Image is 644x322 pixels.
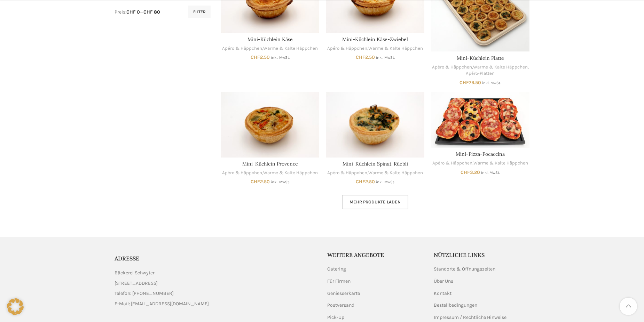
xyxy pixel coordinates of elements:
[251,179,260,185] span: CHF
[327,302,355,309] a: Postversand
[126,9,140,15] span: CHF 0
[326,45,424,52] div: ,
[461,169,480,175] bdi: 3.20
[342,36,408,42] a: Mini-Küchlein Käse-Zwiebel
[368,170,423,176] a: Warme & Kalte Häppchen
[263,170,318,176] a: Warme & Kalte Häppchen
[263,45,318,52] a: Warme & Kalte Häppchen
[222,170,262,176] a: Apéro & Häppchen
[327,266,347,273] a: Catering
[115,269,155,277] span: Bäckerei Schwyter
[242,161,298,167] a: Mini-Küchlein Provence
[327,314,345,321] a: Pick-Up
[376,55,395,60] small: inkl. MwSt.
[188,6,211,18] button: Filter
[115,290,317,297] a: List item link
[473,160,528,167] a: Warme & Kalte Häppchen
[431,92,529,148] a: Mini-Pizza-Focaccina
[248,36,293,42] a: Mini-Küchlein Käse
[356,179,375,185] bdi: 2.50
[143,9,160,15] span: CHF 80
[343,161,408,167] a: Mini-Küchlein Spinat-Rüebli
[327,278,351,285] a: Für Firmen
[356,54,375,60] bdi: 2.50
[434,266,496,273] a: Standorte & Öffnungszeiten
[115,255,139,262] span: ADRESSE
[431,160,529,167] div: ,
[356,54,365,60] span: CHF
[326,170,424,176] div: ,
[434,278,454,285] a: Über Uns
[434,251,530,259] h5: Nützliche Links
[251,179,270,185] bdi: 2.50
[327,251,423,259] h5: Weitere Angebote
[327,45,367,52] a: Apéro & Häppchen
[221,170,319,176] div: ,
[327,170,367,176] a: Apéro & Häppchen
[434,314,507,321] a: Impressum / Rechtliche Hinweise
[473,64,528,71] a: Warme & Kalte Häppchen
[481,170,500,175] small: inkl. MwSt.
[434,302,478,309] a: Bestellbedingungen
[115,9,160,16] div: Preis: —
[251,54,270,60] bdi: 2.50
[460,80,481,86] bdi: 79.50
[221,45,319,52] div: ,
[115,300,209,308] span: E-Mail: [EMAIL_ADDRESS][DOMAIN_NAME]
[461,169,470,175] span: CHF
[326,92,424,157] a: Mini-Küchlein Spinat-Rüebli
[327,290,361,297] a: Geniesserkarte
[350,199,401,205] span: Mehr Produkte laden
[222,45,262,52] a: Apéro & Häppchen
[271,180,290,184] small: inkl. MwSt.
[271,55,290,60] small: inkl. MwSt.
[376,180,395,184] small: inkl. MwSt.
[368,45,423,52] a: Warme & Kalte Häppchen
[251,54,260,60] span: CHF
[221,92,319,157] a: Mini-Küchlein Provence
[434,290,452,297] a: Kontakt
[460,80,469,86] span: CHF
[356,179,365,185] span: CHF
[457,55,504,61] a: Mini-Küchlein Platte
[342,195,408,209] a: Mehr Produkte laden
[115,280,158,287] span: [STREET_ADDRESS]
[620,298,637,315] a: Scroll to top button
[431,64,529,77] div: , ,
[432,160,472,167] a: Apéro & Häppchen
[456,151,505,157] a: Mini-Pizza-Focaccina
[432,64,472,71] a: Apéro & Häppchen
[482,81,501,85] small: inkl. MwSt.
[466,70,495,77] a: Apéro-Platten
